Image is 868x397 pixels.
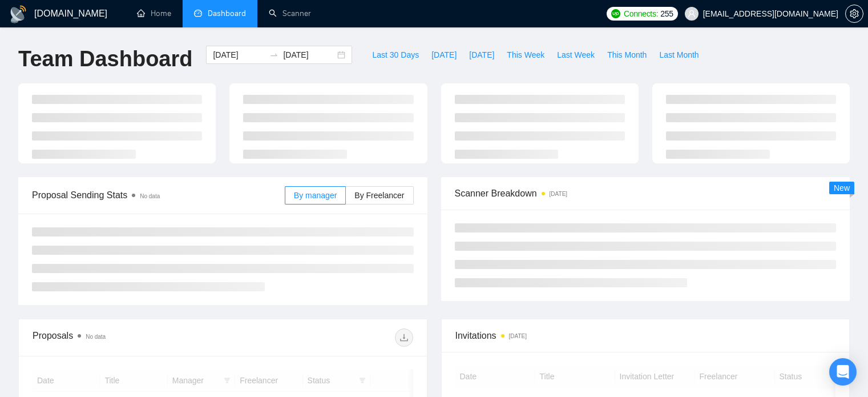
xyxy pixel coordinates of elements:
h1: Team Dashboard [18,46,192,73]
div: Proposals [33,328,223,347]
span: to [269,50,278,59]
button: Last Week [551,46,601,64]
span: Connects: [624,7,658,20]
span: 255 [660,7,673,20]
span: Proposal Sending Stats [32,188,285,202]
img: logo [9,5,27,23]
span: Dashboard [208,9,246,18]
span: Last Week [557,49,595,61]
span: Last 30 Days [372,49,419,61]
span: By Freelancer [354,191,404,200]
button: setting [845,5,863,23]
span: [DATE] [431,49,457,61]
span: New [834,183,850,193]
span: This Week [507,49,544,61]
div: Open Intercom Messenger [829,358,857,386]
button: Last Month [653,46,705,64]
a: setting [845,9,863,18]
button: This Month [601,46,653,64]
time: [DATE] [509,333,527,339]
button: This Week [500,46,551,64]
button: [DATE] [425,46,463,64]
button: [DATE] [463,46,500,64]
span: Scanner Breakdown [455,186,837,200]
span: Last Month [659,49,699,61]
a: searchScanner [269,9,311,18]
time: [DATE] [550,191,567,197]
span: No data [86,334,106,340]
span: user [688,10,696,18]
a: homeHome [137,9,171,18]
span: [DATE] [469,49,494,61]
img: upwork-logo.png [611,9,620,18]
input: Start date [213,49,265,61]
span: By manager [294,191,337,200]
span: Invitations [455,328,836,343]
span: swap-right [269,50,278,59]
span: dashboard [194,9,202,17]
span: No data [140,193,160,199]
span: setting [846,9,863,18]
span: This Month [607,49,647,61]
input: End date [283,49,335,61]
button: Last 30 Days [366,46,425,64]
